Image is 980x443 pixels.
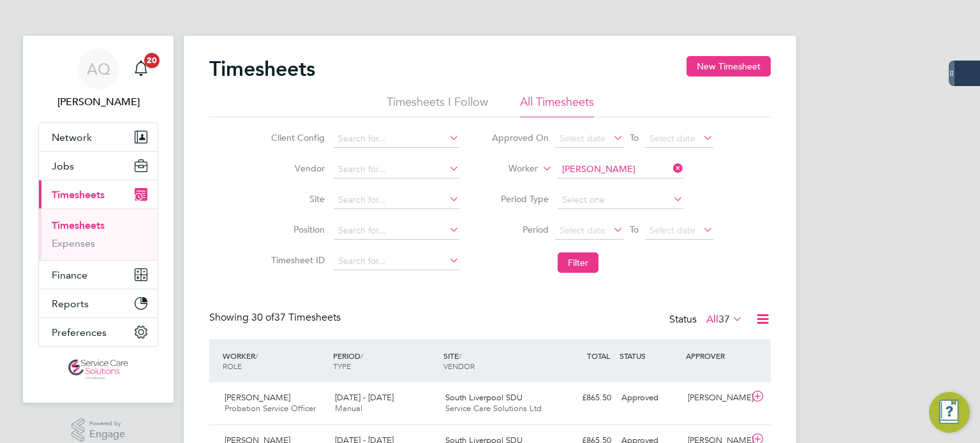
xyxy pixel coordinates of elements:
h2: Timesheets [209,56,315,82]
span: TOTAL [587,351,610,361]
span: Select date [650,133,695,144]
input: Search for... [558,161,683,178]
input: Select one [558,191,683,209]
span: Andrew Quinney [38,94,158,110]
button: New Timesheet [687,56,771,76]
button: Reports [39,289,158,317]
li: All Timesheets [520,94,594,117]
span: Network [52,131,92,143]
button: Preferences [39,318,158,346]
button: Engage Resource Center [929,392,970,433]
div: Status [669,311,745,329]
input: Search for... [334,130,459,148]
div: Approved [616,388,683,409]
span: To [626,129,642,146]
div: STATUS [616,344,683,367]
label: All [706,313,743,326]
label: Approved On [491,132,549,143]
input: Search for... [334,222,459,240]
span: Preferences [52,326,107,338]
label: Site [267,193,325,205]
input: Search for... [334,191,459,209]
button: Timesheets [39,180,158,208]
span: / [255,351,258,361]
span: 30 of [251,311,274,324]
label: Client Config [267,132,325,143]
span: [PERSON_NAME] [225,392,290,403]
span: 20 [144,53,160,68]
span: AQ [87,61,110,77]
span: Reports [52,298,89,310]
label: Worker [480,163,538,175]
button: Finance [39,261,158,289]
span: South Liverpool SDU [445,392,523,403]
span: [DATE] - [DATE] [335,392,394,403]
div: SITE [440,344,551,377]
span: Select date [560,224,605,236]
a: Go to home page [38,359,158,380]
a: Powered byEngage [71,418,126,442]
span: Finance [52,269,87,281]
span: ROLE [223,361,242,371]
div: APPROVER [683,344,749,367]
label: Position [267,224,325,235]
div: Showing [209,311,343,324]
a: Timesheets [52,219,105,231]
nav: Main navigation [23,36,174,403]
span: Engage [89,429,125,440]
span: TYPE [333,361,351,371]
div: £865.50 [550,388,616,409]
span: Jobs [52,160,74,172]
div: WORKER [219,344,330,377]
span: Probation Service Officer [225,403,316,414]
label: Period Type [491,193,549,205]
span: To [626,221,642,238]
button: Filter [558,252,598,273]
label: Timesheet ID [267,254,325,266]
span: / [459,351,461,361]
a: 20 [128,48,154,89]
span: Powered by [89,418,125,429]
span: Select date [650,224,695,236]
span: 37 Timesheets [251,311,341,324]
span: / [360,351,363,361]
span: Select date [560,133,605,144]
button: Network [39,123,158,151]
span: Manual [335,403,362,414]
a: AQ[PERSON_NAME] [38,48,158,110]
a: Expenses [52,237,95,249]
img: servicecare-logo-retina.png [68,359,128,380]
button: Jobs [39,152,158,180]
span: VENDOR [443,361,475,371]
label: Period [491,224,549,235]
div: Timesheets [39,208,158,260]
div: PERIOD [330,344,440,377]
span: Timesheets [52,189,105,201]
span: 37 [718,313,730,326]
span: Service Care Solutions Ltd [445,403,542,414]
input: Search for... [334,252,459,270]
label: Vendor [267,163,325,174]
input: Search for... [334,161,459,178]
div: [PERSON_NAME] [683,388,749,409]
li: Timesheets I Follow [387,94,488,117]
